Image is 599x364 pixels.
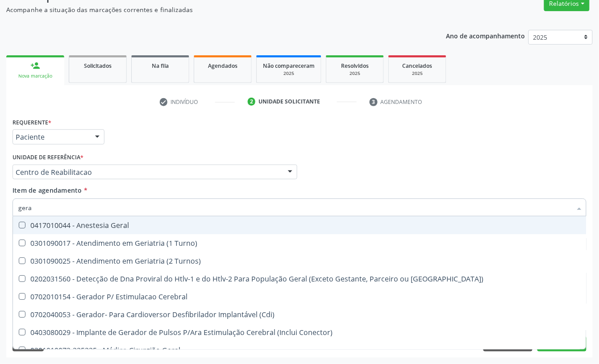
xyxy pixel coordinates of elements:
[333,70,377,77] div: 2025
[12,151,83,165] label: Unidade de referência
[248,98,256,106] div: 2
[84,62,112,70] span: Solicitados
[16,168,279,177] span: Centro de Reabilitacao
[12,116,51,129] label: Requerente
[6,5,417,14] p: Acompanhe a situação das marcações correntes e finalizadas
[18,199,572,216] input: Buscar por procedimentos
[263,62,315,70] span: Não compareceram
[30,61,40,70] div: person_add
[263,70,315,77] div: 2025
[12,186,82,194] span: Item de agendamento
[341,62,369,70] span: Resolvidos
[446,30,525,41] p: Ano de acompanhamento
[16,132,86,141] span: Paciente
[152,62,169,70] span: Na fila
[258,98,320,106] div: Unidade solicitante
[403,62,433,70] span: Cancelados
[395,70,440,77] div: 2025
[12,73,58,79] div: Nova marcação
[208,62,237,70] span: Agendados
